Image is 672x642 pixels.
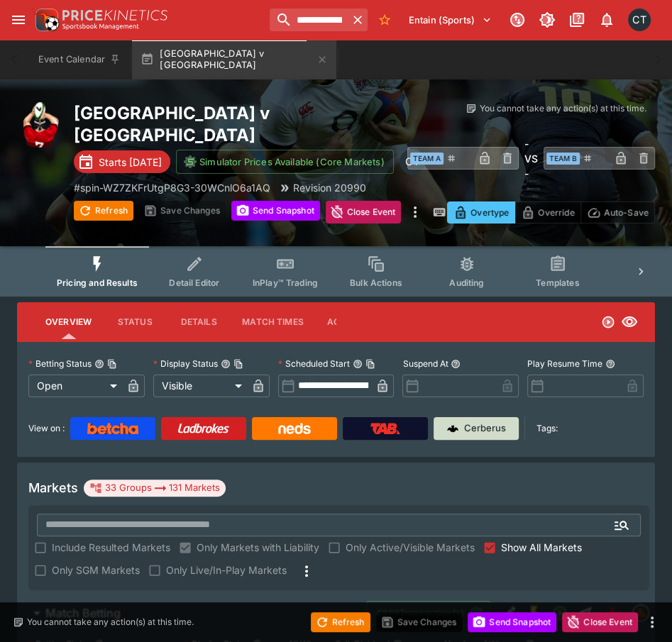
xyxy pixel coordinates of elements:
h5: Markets [28,480,78,496]
span: InPlay™ Trading [253,277,318,288]
button: Event Calendar [30,40,129,79]
button: Open [609,512,634,538]
button: Connected to PK [505,7,530,33]
button: Scheduled StartCopy To Clipboard [353,359,363,369]
div: Cameron Tarver [400,149,425,175]
button: Play Resume Time [605,359,615,369]
button: more [407,201,424,223]
p: Cerberus [464,421,506,436]
button: Refresh [311,612,370,632]
span: Only SGM Markets [52,563,140,577]
button: [GEOGRAPHIC_DATA] v [GEOGRAPHIC_DATA] [132,40,336,79]
span: Team A [410,153,444,165]
svg: Visible [621,314,638,331]
button: Straight [573,600,598,626]
button: No Bookmarks [373,9,396,31]
div: Cameron Tarver [628,9,651,31]
p: Display Status [153,358,218,370]
p: Copy To Clipboard [74,180,270,195]
button: Override [514,201,580,223]
span: Auditing [449,277,484,288]
div: Event type filters [45,246,627,297]
button: Details [167,305,231,339]
p: Override [538,205,574,220]
img: Sportsbook Management [62,23,139,30]
h6: - VS - [524,136,538,181]
span: Only Live/In-Play Markets [166,563,287,577]
button: SGM Enabled [522,600,547,626]
p: Auto-Save [604,205,649,220]
button: Close Event [562,612,638,632]
img: Betcha [87,423,138,434]
button: Overview [34,305,103,339]
button: Simulator Prices Available (Core Markets) [176,150,394,174]
button: Suspend At [451,359,461,369]
button: Status [103,305,167,339]
button: Toggle light/dark mode [534,7,560,33]
button: Betting StatusCopy To Clipboard [94,359,104,369]
img: Neds [278,423,310,434]
span: Only Markets with Liability [197,540,319,555]
button: 4989Transaction(s) [366,601,490,625]
img: PriceKinetics [62,10,167,21]
input: search [270,9,348,31]
button: open drawer [6,7,31,33]
span: Show All Markets [501,540,582,555]
button: Copy To Clipboard [107,359,117,369]
button: Send Snapshot [231,201,320,221]
span: Include Resulted Markets [52,540,170,555]
button: Send Snapshot [468,612,556,632]
span: Bulk Actions [350,277,402,288]
p: You cannot take any action(s) at this time. [27,616,194,629]
p: Revision 20990 [293,180,366,195]
label: Tags: [536,417,558,440]
div: Visible [153,375,247,397]
img: Cerberus [447,423,458,434]
button: Match Betting [17,599,366,627]
button: Overtype [447,201,515,223]
p: Play Resume Time [527,358,602,370]
img: PriceKinetics Logo [31,6,60,34]
button: Cameron Tarver [624,4,655,35]
button: Match Times [231,305,315,339]
svg: More [298,563,315,580]
button: Close Event [326,201,402,223]
button: Copy To Clipboard [233,359,243,369]
button: Notifications [594,7,619,33]
p: Betting Status [28,358,92,370]
span: Pricing and Results [57,277,138,288]
a: Cerberus [434,417,519,440]
button: Display StatusCopy To Clipboard [221,359,231,369]
p: Starts [DATE] [99,155,162,170]
span: Team B [546,153,580,165]
p: Scheduled Start [278,358,350,370]
svg: Open [601,315,615,329]
a: f5f5c430-d5da-4e5c-8677-33d8b9064247 [598,599,627,627]
h2: Copy To Clipboard [74,102,413,146]
button: Open [547,600,573,626]
img: rugby_union.png [17,102,62,148]
label: View on : [28,417,65,440]
button: more [644,614,661,631]
img: TabNZ [370,423,400,434]
div: Open [28,375,122,397]
span: Only Active/Visible Markets [346,540,475,555]
div: Start From [447,201,655,223]
img: Ladbrokes [177,423,229,434]
button: Select Tenant [400,9,500,31]
button: Copy To Clipboard [365,359,375,369]
button: Documentation [564,7,590,33]
span: Templates [536,277,579,288]
p: Overtype [470,205,509,220]
button: Edit Detail [496,600,522,626]
span: Detail Editor [169,277,219,288]
button: Refresh [74,201,133,221]
p: You cannot take any action(s) at this time. [480,102,646,115]
p: Suspend At [402,358,448,370]
button: Actions [315,305,379,339]
button: Auto-Save [580,201,655,223]
div: 33 Groups 131 Markets [89,480,220,497]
